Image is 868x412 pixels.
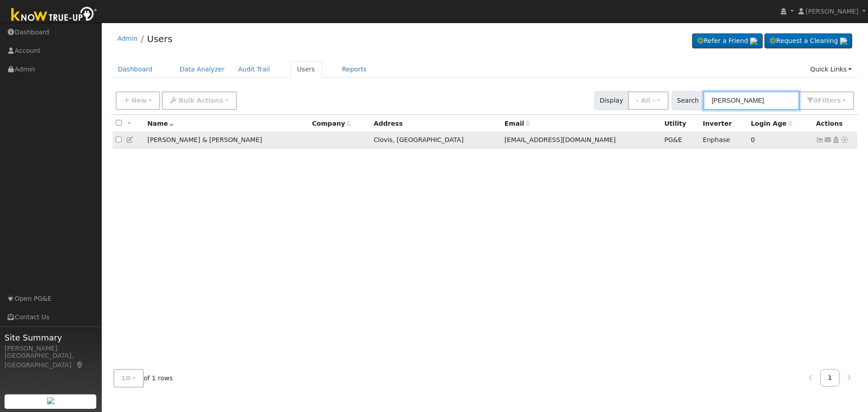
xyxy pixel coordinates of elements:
[111,61,160,78] a: Dashboard
[179,97,223,104] span: Bulk Actions
[703,91,799,110] input: Search
[122,374,131,382] span: 10
[290,61,322,78] a: Users
[370,132,501,149] td: Clovis, [GEOGRAPHIC_DATA]
[799,91,854,110] button: 0Filters
[840,38,847,45] img: retrieve
[162,91,236,110] button: Bulk Actions
[5,331,97,344] span: Site Summary
[837,97,840,104] span: s
[131,97,146,104] span: New
[692,33,763,49] a: Refer a Friend
[816,136,824,143] a: Show Graph
[505,120,530,127] span: Email
[118,35,138,42] a: Admin
[832,136,840,143] a: Login As
[820,369,840,387] a: 1
[5,344,97,353] div: [PERSON_NAME]
[703,119,745,128] div: Inverter
[840,135,849,145] a: Other actions
[818,97,841,104] span: Filter
[751,120,793,127] span: Days since last login
[703,136,730,143] span: Enphase
[505,136,616,143] span: [EMAIL_ADDRESS][DOMAIN_NAME]
[594,91,628,110] span: Display
[47,397,54,404] img: retrieve
[76,361,84,369] a: Map
[664,136,682,143] span: PG&E
[803,61,859,78] a: Quick Links
[672,91,704,110] span: Search
[374,119,498,128] div: Address
[335,61,373,78] a: Reports
[231,61,277,78] a: Audit Trail
[7,5,102,25] img: Know True-Up
[751,136,755,143] span: 09/10/2025 10:41:11 AM
[664,119,696,128] div: Utility
[113,369,144,388] button: 10
[764,33,852,49] a: Request a Cleaning
[628,91,669,110] button: - All -
[116,91,160,110] button: New
[816,119,854,128] div: Actions
[173,61,231,78] a: Data Analyzer
[824,135,832,145] a: cyn3ns24@icloud.com
[126,136,134,143] a: Edit User
[806,8,859,15] span: [PERSON_NAME]
[144,132,309,149] td: [PERSON_NAME] & [PERSON_NAME]
[312,120,351,127] span: Company name
[113,369,173,388] span: of 1 rows
[750,38,757,45] img: retrieve
[147,33,172,44] a: Users
[5,351,97,370] div: [GEOGRAPHIC_DATA], [GEOGRAPHIC_DATA]
[147,120,174,127] span: Name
